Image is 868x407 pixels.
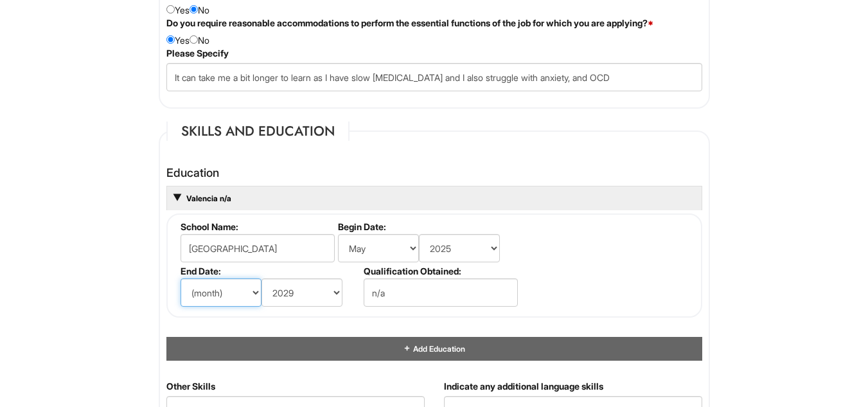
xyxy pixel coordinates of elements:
span: Add Education [411,344,465,354]
h4: Education [166,167,702,179]
label: Indicate any additional language skills [444,380,603,393]
label: Other Skills [166,380,215,393]
label: End Date: [181,266,359,276]
label: Begin Date: [338,221,516,232]
label: Do you require reasonable accommodations to perform the essential functions of the job for which ... [166,17,653,30]
legend: Skills and Education [166,122,350,141]
input: Please Specify Accommodations [166,63,702,91]
label: Qualification Obtained: [364,266,516,276]
label: Please Specify [166,47,229,60]
div: Yes No [157,17,712,47]
a: Add Education [403,344,465,354]
a: Valencia n/a [185,194,231,203]
label: School Name: [181,221,333,232]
